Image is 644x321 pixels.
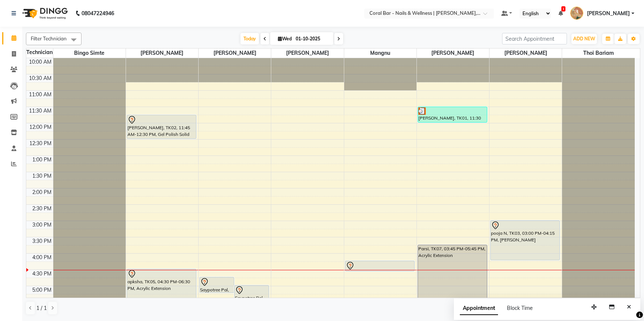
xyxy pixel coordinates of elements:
[418,107,487,122] div: [PERSON_NAME], TK01, 11:30 AM-12:00 PM, Gel Polish Removal (Hands)
[240,33,259,44] span: Today
[276,36,293,41] span: Wed
[489,49,562,58] span: [PERSON_NAME]
[200,277,234,292] div: Saypotree Pal, TK04, 04:45 PM-05:15 PM, Foot Reflexology (30 mins)
[507,305,533,311] span: Block Time
[199,49,271,58] span: [PERSON_NAME]
[31,254,53,261] div: 4:00 PM
[31,205,53,213] div: 2:30 PM
[127,115,196,138] div: [PERSON_NAME], TK02, 11:45 AM-12:30 PM, Gel Polish Solid Colors
[235,285,269,309] div: Saypotree Pal, TK04, 05:00 PM-05:45 PM, Aromatic Scalp Massage (45 mins)
[293,33,331,44] input: 2025-10-01
[27,58,53,66] div: 10:00 AM
[27,74,53,82] div: 10:30 AM
[28,123,53,131] div: 12:00 PM
[573,36,595,41] span: ADD NEW
[587,10,630,17] span: [PERSON_NAME]
[561,6,565,11] span: 1
[570,7,583,20] img: Pushpa Das
[571,34,597,44] button: ADD NEW
[491,221,560,260] div: pooja N, TK03, 03:00 PM-04:15 PM, [PERSON_NAME]
[31,270,53,278] div: 4:30 PM
[31,36,67,41] span: Filter Technician
[31,237,53,245] div: 3:30 PM
[31,172,53,180] div: 1:30 PM
[345,261,414,271] div: pooja N, TK03, 04:15 PM-04:35 PM, Hands
[624,301,634,313] button: Close
[19,3,70,24] img: logo
[31,286,53,294] div: 5:00 PM
[31,156,53,164] div: 1:00 PM
[502,33,567,44] input: Search Appointment
[126,49,198,58] span: [PERSON_NAME]
[344,49,416,58] span: Mangnu
[562,49,635,58] span: Thoi bariam
[53,49,126,58] span: Bingo Simte
[31,221,53,229] div: 3:00 PM
[418,245,487,309] div: Parsi, TK07, 03:45 PM-05:45 PM, Acrylic Extension
[558,10,563,17] a: 1
[417,49,489,58] span: [PERSON_NAME]
[28,140,53,147] div: 12:30 PM
[27,91,53,98] div: 11:00 AM
[271,49,343,58] span: [PERSON_NAME]
[26,49,53,56] div: Technician
[460,302,498,315] span: Appointment
[82,3,114,24] b: 08047224946
[27,107,53,115] div: 11:30 AM
[36,304,47,312] span: 1 / 1
[31,188,53,196] div: 2:00 PM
